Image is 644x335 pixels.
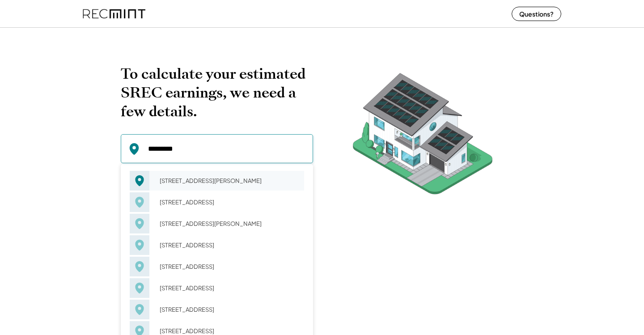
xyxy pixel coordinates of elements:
h2: To calculate your estimated SREC earnings, we need a few details. [121,64,313,121]
div: [STREET_ADDRESS] [154,239,304,251]
div: [STREET_ADDRESS][PERSON_NAME] [154,217,304,230]
img: RecMintArtboard%207.png [335,64,510,208]
button: Questions? [512,7,561,21]
div: [STREET_ADDRESS] [154,260,304,273]
img: recmint-logotype%403x%20%281%29.jpeg [83,2,145,25]
div: [STREET_ADDRESS] [154,196,304,208]
div: [STREET_ADDRESS] [154,303,304,316]
div: [STREET_ADDRESS][PERSON_NAME] [154,174,304,187]
div: [STREET_ADDRESS] [154,282,304,294]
